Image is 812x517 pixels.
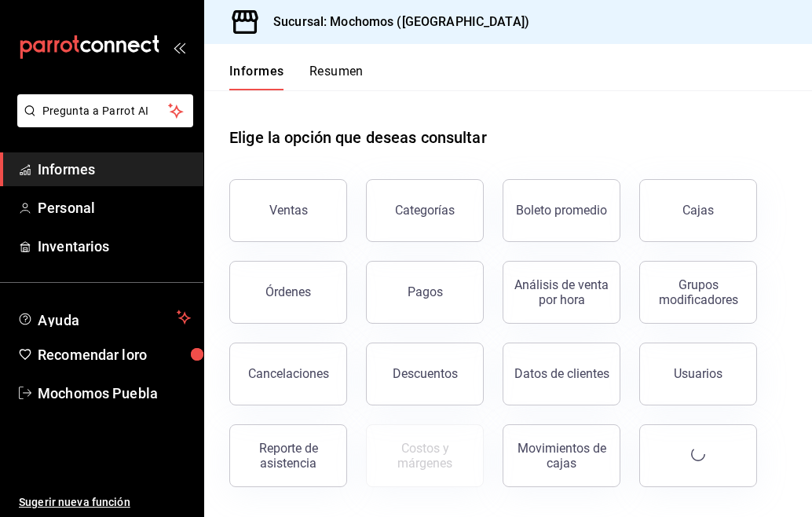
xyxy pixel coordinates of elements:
font: Boleto promedio [516,203,607,218]
font: Inventarios [38,238,109,255]
font: Pagos [408,284,443,299]
font: Recomendar loro [38,346,147,363]
font: Mochomos Puebla [38,385,158,401]
font: Informes [38,161,95,178]
font: Órdenes [265,284,311,299]
button: Cancelaciones [229,343,347,405]
font: Resumen [309,64,364,79]
font: Categorías [395,203,455,218]
button: Ventas [229,179,347,242]
font: Descuentos [393,366,458,381]
font: Grupos modificadores [659,277,738,307]
button: Grupos modificadores [639,261,757,324]
button: Órdenes [229,261,347,324]
font: Datos de clientes [514,366,609,381]
button: Reporte de asistencia [229,424,347,487]
button: Movimientos de cajas [503,424,620,487]
font: Usuarios [674,366,722,381]
font: Cancelaciones [248,366,329,381]
font: Personal [38,200,95,216]
button: Análisis de venta por hora [503,261,620,324]
div: pestañas de navegación [229,63,364,90]
font: Elige la opción que deseas consultar [229,128,487,147]
font: Costos y márgenes [397,441,452,471]
button: Contrata inventarios para ver este informe [366,424,484,487]
a: Cajas [639,179,757,242]
button: Descuentos [366,343,484,405]
font: Ayuda [38,312,80,328]
button: Datos de clientes [503,343,620,405]
font: Cajas [682,203,715,218]
font: Sugerir nueva función [19,496,130,508]
font: Pregunta a Parrot AI [42,104,149,117]
button: Pagos [366,261,484,324]
font: Ventas [269,203,308,218]
font: Sucursal: Mochomos ([GEOGRAPHIC_DATA]) [273,14,529,29]
button: abrir_cajón_menú [173,41,185,53]
font: Reporte de asistencia [259,441,318,471]
font: Análisis de venta por hora [514,277,609,307]
a: Pregunta a Parrot AI [11,114,193,130]
button: Usuarios [639,343,757,405]
button: Pregunta a Parrot AI [17,94,193,127]
button: Categorías [366,179,484,242]
font: Movimientos de cajas [518,441,606,471]
button: Boleto promedio [503,179,620,242]
font: Informes [229,64,284,79]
